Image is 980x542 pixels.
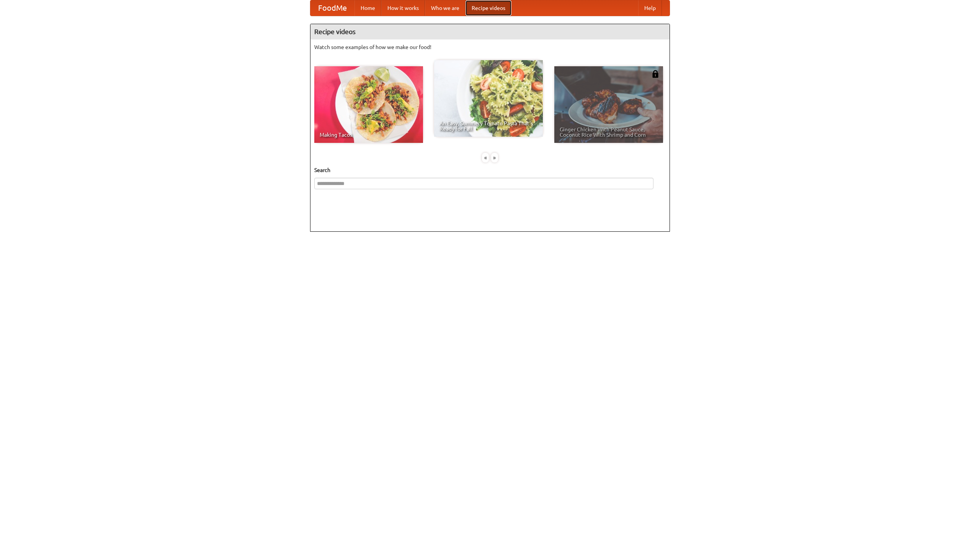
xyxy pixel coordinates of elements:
h4: Recipe videos [310,24,670,39]
a: Home [354,0,381,16]
a: Making Tacos [314,66,423,143]
a: How it works [381,0,425,16]
a: FoodMe [310,0,354,16]
div: « [482,153,489,162]
span: Making Tacos [320,132,418,138]
p: Watch some examples of how we make our food! [314,43,666,51]
img: 483408.png [652,70,659,78]
h5: Search [314,166,666,174]
a: An Easy, Summery Tomato Pasta That's Ready for Fall [434,60,543,137]
a: Who we are [425,0,465,16]
a: Help [638,0,662,16]
div: » [491,153,498,162]
span: An Easy, Summery Tomato Pasta That's Ready for Fall [439,121,537,131]
a: Recipe videos [465,0,511,16]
